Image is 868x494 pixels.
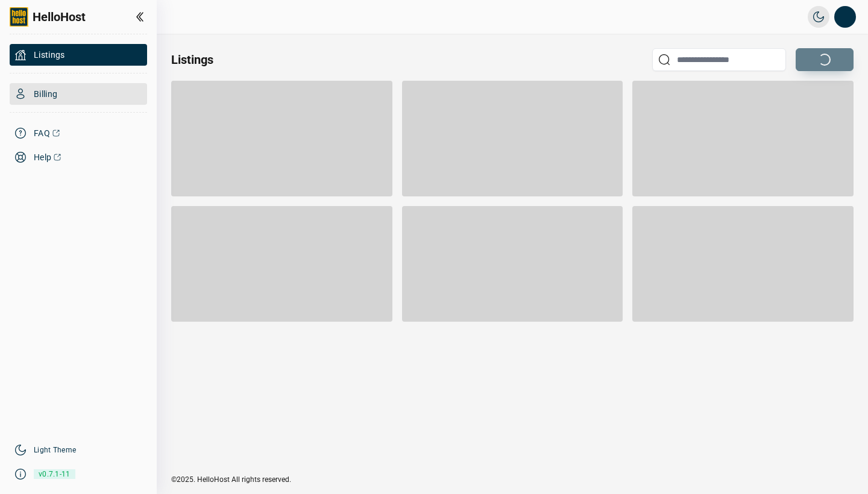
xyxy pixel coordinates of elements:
a: Light Theme [34,445,76,455]
span: v0.7.1-11 [34,465,75,483]
span: Help [34,151,51,163]
span: HelloHost [33,8,86,25]
a: HelloHost [10,7,86,27]
h2: Listings [171,51,213,68]
img: logo-full.png [10,7,29,27]
a: Help [10,146,147,168]
a: FAQ [10,122,147,144]
div: ©2025. HelloHost All rights reserved. [157,475,868,494]
span: Billing [34,88,57,100]
span: FAQ [34,127,50,139]
span: Listings [34,49,65,61]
